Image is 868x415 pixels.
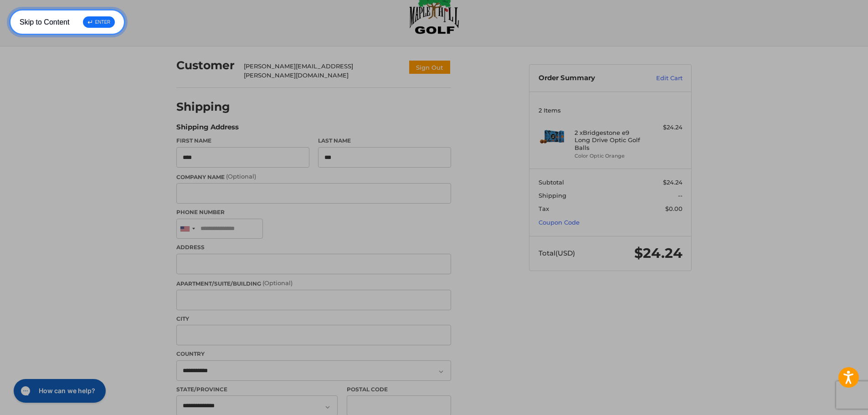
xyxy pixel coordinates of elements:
label: Postal Code [347,385,452,394]
span: -- [678,192,683,199]
label: First Name [176,137,309,145]
label: State/Province [176,385,338,394]
label: Address [176,243,451,251]
span: Total (USD) [539,249,575,257]
h2: Customer [176,58,235,72]
h3: Order Summary [539,74,637,83]
legend: Shipping Address [176,122,239,137]
span: $0.00 [665,205,683,212]
a: Edit Cart [637,74,683,83]
label: Apartment/Suite/Building [176,279,451,288]
label: Last Name [318,137,451,145]
label: Company Name [176,172,451,181]
a: Coupon Code [539,219,580,226]
label: Country [176,350,451,358]
button: Sign Out [408,60,451,75]
h2: Shipping [176,100,230,114]
h4: 2 x Bridgestone e9 Long Drive Optic Golf Balls [575,129,644,151]
label: Phone Number [176,208,451,216]
div: $24.24 [647,123,683,132]
div: United States: +1 [177,219,198,239]
small: (Optional) [262,279,293,287]
span: Tax [539,205,549,212]
iframe: Gorgias live chat messenger [9,376,108,406]
span: Subtotal [539,179,564,186]
span: Shipping [539,192,566,199]
span: $24.24 [634,245,683,261]
li: Color Optic Orange [575,152,644,160]
div: [PERSON_NAME][EMAIL_ADDRESS][PERSON_NAME][DOMAIN_NAME] [244,62,400,80]
span: $24.24 [663,179,683,186]
small: (Optional) [226,173,256,180]
h3: 2 Items [539,107,683,114]
label: City [176,315,451,323]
